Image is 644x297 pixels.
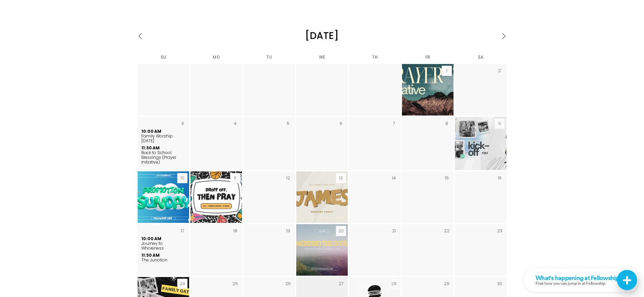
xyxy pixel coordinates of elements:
[337,174,345,182] div: 13
[455,55,506,63] th: Saturday
[138,55,189,63] th: Sunday
[141,129,185,143] a: 10:00 AM Family Worship [DATE]
[284,280,292,288] div: 26
[179,280,186,288] div: 24
[305,30,339,42] div: [DATE]
[296,55,348,63] th: Wednesday
[141,146,185,165] a: 11:30 AM Back to School Blessings (Prayer Initiative)
[496,280,503,288] div: 30
[390,174,398,182] div: 14
[232,227,239,235] div: 18
[243,55,295,63] th: Tuesday
[141,253,167,262] a: 11:30 AM The Junction
[232,280,239,288] div: 25
[456,30,508,42] a: Go to next month
[337,227,345,235] div: 20
[337,120,345,127] div: 6
[118,171,209,223] img: Fellowship Kids Promotion Sunday
[337,280,345,288] div: 27
[190,55,242,63] th: Monday
[141,129,185,134] span: 10:00 AM
[284,227,292,235] div: 19
[276,224,368,276] img: Mending the Soul
[496,174,503,182] div: 16
[232,174,239,182] div: 11
[284,120,292,127] div: 5
[141,236,185,251] a: 10:00 AM Journey to Wholeness
[390,280,398,288] div: 28
[141,150,176,165] span: Back to School Blessings (Prayer Initiative)
[136,30,188,42] a: Go to previous month
[170,171,262,223] img: Drop Off, Then Pray!
[179,227,186,235] div: 17
[12,13,100,17] p: Find how you can jump in at Fellowship
[276,171,368,223] img: Book of James Bible Study (Women’s Group)
[443,67,450,75] div: 1
[496,67,503,75] div: 2
[141,146,185,150] span: 11:30 AM
[12,6,100,13] div: What's happening at Fellowship...
[141,253,167,258] span: 11:30 AM
[141,240,164,251] span: Journey to Wholeness
[390,120,398,127] div: 7
[443,120,450,127] div: 8
[402,55,454,63] th: Friday
[390,227,398,235] div: 21
[382,64,474,115] img: Prayer &amp; Praise Night (Prayer Initiative)
[443,280,450,288] div: 29
[179,120,186,127] div: 3
[141,257,167,263] span: The Junction
[443,174,450,182] div: 15
[443,227,450,235] div: 22
[349,55,401,63] th: Thursday
[141,133,173,144] span: Family Worship [DATE]
[179,174,186,182] div: 10
[496,227,503,235] div: 23
[496,120,503,127] div: 9
[433,117,528,170] img: FSM Kick-off
[284,174,292,182] div: 12
[232,120,239,127] div: 4
[141,236,185,241] span: 10:00 AM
